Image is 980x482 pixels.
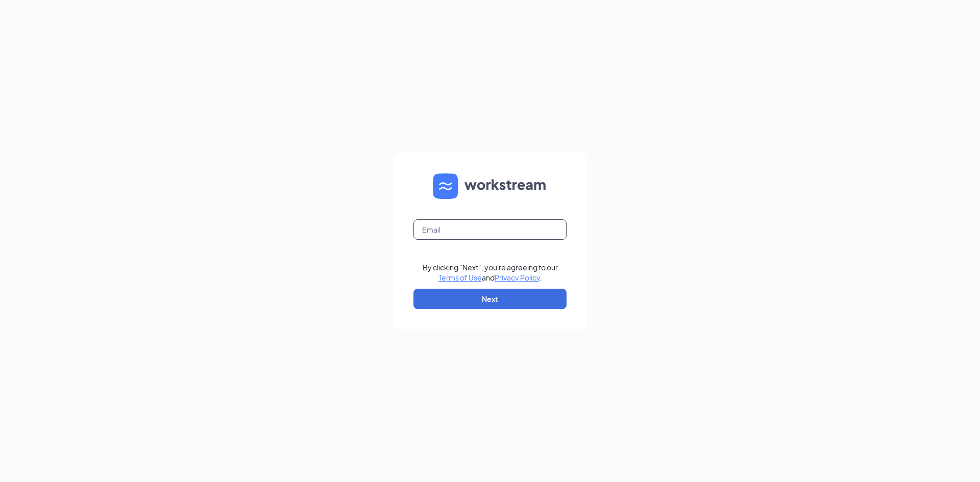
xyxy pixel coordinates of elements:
[413,219,567,240] input: Email
[433,173,547,199] img: WS logo and Workstream text
[438,273,482,282] a: Terms of Use
[495,273,540,282] a: Privacy Policy
[413,289,567,309] button: Next
[423,262,558,283] div: By clicking "Next", you're agreeing to our and .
